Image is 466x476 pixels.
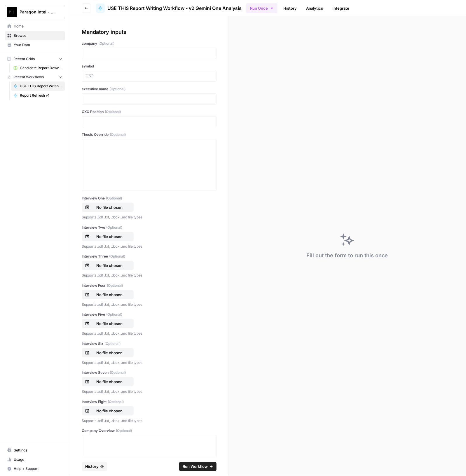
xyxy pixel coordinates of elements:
[82,109,217,114] label: CXO Position
[104,341,121,346] span: (Optional)
[5,464,65,474] button: Help + Support
[106,312,122,317] span: (Optional)
[82,244,217,249] p: Supports .pdf, .txt, .docx, .md file types
[280,4,300,13] a: History
[82,283,217,288] label: Interview Four
[91,292,128,298] p: No file chosen
[82,389,217,395] p: Supports .pdf, .txt, .docx, .md file types
[82,418,217,424] p: Supports .pdf, .txt, .docx, .md file types
[82,132,217,137] label: Thesis Override
[82,319,134,328] button: No file chosen
[329,4,353,13] a: Integrate
[14,457,62,462] span: Usage
[20,93,62,98] span: Report Refresh v1
[109,86,125,92] span: (Optional)
[91,379,128,385] p: No file chosen
[82,406,134,416] button: No file chosen
[13,56,35,62] span: Recent Grids
[179,462,217,471] button: Run Workflow
[116,428,132,433] span: (Optional)
[82,348,134,357] button: No file chosen
[246,3,277,13] button: Run Once
[82,41,217,46] label: company
[82,225,217,230] label: Interview Two
[5,73,65,81] button: Recent Workflows
[82,290,134,299] button: No file chosen
[82,254,217,259] label: Interview Three
[5,55,65,63] button: Recent Grids
[96,4,242,13] a: USE THIS Report Writing Workflow - v2 Gemini One Analysis
[105,109,121,114] span: (Optional)
[106,196,122,201] span: (Optional)
[20,9,55,15] span: Paragon Intel - Bill / Ty / [PERSON_NAME] R&D
[82,312,217,317] label: Interview Five
[91,408,128,414] p: No file chosen
[82,64,217,69] label: symbol
[82,232,134,241] button: No file chosen
[82,341,217,346] label: Interview Six
[110,132,126,137] span: (Optional)
[20,84,62,89] span: USE THIS Report Writing Workflow - v2 Gemini One Analysis
[82,86,217,92] label: executive name
[107,5,242,12] span: USE THIS Report Writing Workflow - v2 Gemini One Analysis
[85,464,99,470] span: History
[14,24,62,29] span: Home
[82,261,134,270] button: No file chosen
[109,254,125,259] span: (Optional)
[91,263,128,268] p: No file chosen
[82,214,217,220] p: Supports .pdf, .txt, .docx, .md file types
[20,65,62,71] span: Candidate Report Download Sheet
[82,203,134,212] button: No file chosen
[11,81,65,91] a: USE THIS Report Writing Workflow - v2 Gemini One Analysis
[14,448,62,453] span: Settings
[82,462,107,471] button: History
[5,455,65,464] a: Usage
[5,40,65,50] a: Your Data
[11,91,65,100] a: Report Refresh v1
[82,370,217,375] label: Interview Seven
[82,272,217,278] p: Supports .pdf, .txt, .docx, .md file types
[5,5,65,19] button: Workspace: Paragon Intel - Bill / Ty / Colby R&D
[91,321,128,326] p: No file chosen
[82,302,217,308] p: Supports .pdf, .txt, .docx, .md file types
[5,446,65,455] a: Settings
[13,74,44,80] span: Recent Workflows
[108,399,124,404] span: (Optional)
[306,251,388,260] div: Fill out the form to run this once
[91,204,128,210] p: No file chosen
[14,466,62,472] span: Help + Support
[82,377,134,386] button: No file chosen
[107,283,123,288] span: (Optional)
[14,42,62,48] span: Your Data
[82,28,217,36] div: Mandatory inputs
[183,464,208,470] span: Run Workflow
[5,31,65,40] a: Browse
[82,331,217,336] p: Supports .pdf, .txt, .docx, .md file types
[82,428,217,433] label: Company Overview
[5,22,65,31] a: Home
[82,360,217,366] p: Supports .pdf, .txt, .docx, .md file types
[82,399,217,404] label: Interview Eight
[82,196,217,201] label: Interview One
[98,41,114,46] span: (Optional)
[91,234,128,239] p: No file chosen
[14,33,62,38] span: Browse
[11,63,65,73] a: Candidate Report Download Sheet
[110,370,126,375] span: (Optional)
[7,7,17,17] img: Paragon Intel - Bill / Ty / Colby R&D Logo
[303,4,327,13] a: Analytics
[91,350,128,356] p: No file chosen
[106,225,122,230] span: (Optional)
